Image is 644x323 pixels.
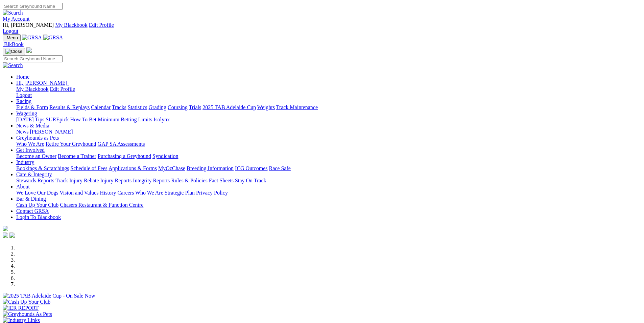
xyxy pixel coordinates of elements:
img: IER REPORT [3,305,39,311]
a: Purchasing a Greyhound [98,153,151,159]
a: Chasers Restaurant & Function Centre [60,202,143,208]
a: Coursing [168,104,188,110]
a: Bookings & Scratchings [16,165,69,171]
a: Wagering [16,110,37,116]
img: GRSA [43,35,63,41]
a: Login To Blackbook [16,214,61,220]
a: 2025 TAB Adelaide Cup [202,104,256,110]
a: My Account [3,16,30,22]
a: Track Injury Rebate [55,178,99,183]
span: Menu [7,35,18,40]
a: MyOzChase [158,165,185,171]
a: Logout [3,28,18,34]
a: Fact Sheets [209,178,234,183]
a: My Blackbook [16,86,49,92]
a: Hi, [PERSON_NAME] [16,80,69,86]
a: ICG Outcomes [235,165,267,171]
a: Care & Integrity [16,171,52,177]
img: Search [3,62,23,68]
a: Applications & Forms [109,165,157,171]
a: [DATE] Tips [16,117,44,122]
img: Greyhounds As Pets [3,311,52,317]
img: Cash Up Your Club [3,299,50,305]
a: We Love Our Dogs [16,190,58,196]
a: News [16,129,28,135]
img: facebook.svg [3,233,8,238]
a: Who We Are [16,141,44,147]
div: News & Media [16,129,641,135]
a: Cash Up Your Club [16,202,58,208]
div: My Account [3,22,641,34]
a: Privacy Policy [196,190,228,196]
a: Bar & Dining [16,196,46,202]
a: Fields & Form [16,104,48,110]
a: Contact GRSA [16,208,49,214]
a: Stay On Track [235,178,266,183]
a: BlkBook [3,41,24,47]
a: Track Maintenance [276,104,318,110]
a: Race Safe [269,165,290,171]
a: Stewards Reports [16,178,54,183]
a: Edit Profile [50,86,75,92]
div: Care & Integrity [16,178,641,184]
a: Trials [189,104,201,110]
a: Minimum Betting Limits [98,117,152,122]
span: BlkBook [4,41,24,47]
span: Hi, [PERSON_NAME] [16,80,67,86]
button: Toggle navigation [3,34,21,41]
a: [PERSON_NAME] [30,129,73,135]
a: Become a Trainer [58,153,96,159]
a: News & Media [16,123,49,128]
img: logo-grsa-white.png [3,226,8,231]
a: Become an Owner [16,153,56,159]
a: Isolynx [153,117,170,122]
div: Racing [16,104,641,110]
a: Breeding Information [187,165,234,171]
a: Careers [117,190,134,196]
img: twitter.svg [9,233,15,238]
a: Schedule of Fees [70,165,107,171]
a: Grading [149,104,166,110]
a: Industry [16,159,34,165]
img: Close [5,49,22,54]
a: Injury Reports [100,178,132,183]
img: 2025 TAB Adelaide Cup - On Sale Now [3,293,95,299]
a: Syndication [152,153,178,159]
div: About [16,190,641,196]
button: Toggle navigation [3,48,25,55]
a: Integrity Reports [133,178,170,183]
img: Search [3,10,23,16]
div: Bar & Dining [16,202,641,208]
a: Get Involved [16,147,45,153]
a: Who We Are [135,190,163,196]
a: Tracks [112,104,126,110]
a: GAP SA Assessments [98,141,145,147]
div: Get Involved [16,153,641,159]
input: Search [3,55,63,62]
a: Results & Replays [49,104,90,110]
a: Rules & Policies [171,178,208,183]
a: History [100,190,116,196]
a: Statistics [128,104,147,110]
div: Wagering [16,117,641,123]
div: Industry [16,165,641,171]
div: Hi, [PERSON_NAME] [16,86,641,98]
input: Search [3,3,63,10]
a: Logout [16,92,32,98]
a: How To Bet [70,117,97,122]
a: SUREpick [46,117,69,122]
img: logo-grsa-white.png [26,47,32,53]
span: Hi, [PERSON_NAME] [3,22,54,28]
a: Strategic Plan [165,190,195,196]
a: Vision and Values [59,190,98,196]
a: Edit Profile [89,22,114,28]
a: Calendar [91,104,111,110]
a: My Blackbook [55,22,88,28]
a: Racing [16,98,31,104]
a: About [16,184,30,189]
div: Greyhounds as Pets [16,141,641,147]
a: Home [16,74,29,80]
a: Greyhounds as Pets [16,135,59,141]
a: Retire Your Greyhound [46,141,96,147]
a: Weights [257,104,275,110]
